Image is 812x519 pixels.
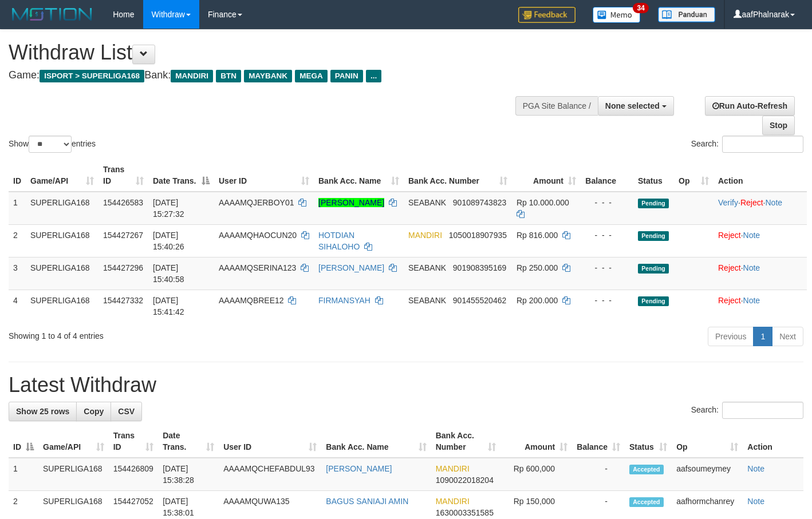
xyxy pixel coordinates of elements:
td: SUPERLIGA168 [26,224,98,257]
th: User ID: activate to sort column ascending [214,159,314,192]
span: 154427296 [103,263,143,272]
th: ID [9,159,26,192]
a: Copy [76,402,111,421]
label: Search: [691,402,803,419]
a: Note [743,296,760,305]
th: Op: activate to sort column ascending [674,159,714,192]
a: CSV [111,402,142,421]
button: None selected [598,96,674,116]
td: - [572,458,625,491]
td: [DATE] 15:38:28 [158,458,219,491]
input: Search: [722,402,803,419]
span: MANDIRI [436,464,470,473]
span: Rp 816.000 [517,231,558,240]
span: MANDIRI [408,231,442,240]
span: Show 25 rows [16,407,69,416]
td: · [714,224,807,257]
span: Copy 901455520462 to clipboard [453,296,506,305]
span: AAAAMQHAOCUN20 [219,231,297,240]
h4: Game: Bank: [9,70,530,81]
td: AAAAMQCHEFABDUL93 [219,458,321,491]
span: 34 [633,3,648,13]
span: Copy 1630003351585 to clipboard [436,508,494,517]
a: BAGUS SANIAJI AMIN [326,497,408,506]
span: SEABANK [408,263,446,272]
th: Action [714,159,807,192]
td: 154426809 [109,458,158,491]
td: · [714,257,807,290]
th: Trans ID: activate to sort column ascending [109,425,158,458]
span: AAAAMQBREE12 [219,296,284,305]
td: 4 [9,290,26,322]
a: Reject [740,198,763,207]
td: · [714,290,807,322]
a: Verify [718,198,738,207]
a: Stop [762,116,795,135]
td: SUPERLIGA168 [38,458,109,491]
span: AAAAMQJERBOY01 [219,198,294,207]
span: SEABANK [408,198,446,207]
span: CSV [118,407,135,416]
th: Balance: activate to sort column ascending [572,425,625,458]
th: Bank Acc. Number: activate to sort column ascending [431,425,500,458]
th: Trans ID: activate to sort column ascending [98,159,148,192]
img: MOTION_logo.png [9,6,96,23]
img: panduan.png [658,7,715,22]
a: 1 [753,327,772,346]
span: Pending [638,264,669,274]
a: Note [747,464,764,473]
label: Show entries [9,136,96,153]
a: Reject [718,296,741,305]
span: MANDIRI [171,70,213,82]
th: Action [743,425,803,458]
div: - - - [585,197,629,208]
span: Copy 1050018907935 to clipboard [449,231,507,240]
span: Rp 250.000 [517,263,558,272]
div: - - - [585,295,629,306]
th: Balance [581,159,633,192]
th: Game/API: activate to sort column ascending [38,425,109,458]
span: Accepted [629,465,664,474]
span: 154427332 [103,296,143,305]
label: Search: [691,136,803,153]
a: Run Auto-Refresh [705,96,795,116]
th: Bank Acc. Name: activate to sort column ascending [321,425,431,458]
td: SUPERLIGA168 [26,192,98,225]
th: Bank Acc. Name: activate to sort column ascending [314,159,404,192]
span: [DATE] 15:40:58 [153,263,184,284]
th: Status [633,159,674,192]
a: Note [765,198,782,207]
span: MANDIRI [436,497,470,506]
td: aafsoumeymey [672,458,743,491]
a: [PERSON_NAME] [318,263,384,272]
td: SUPERLIGA168 [26,290,98,322]
a: Note [743,231,760,240]
span: Copy 1090022018204 to clipboard [436,476,494,485]
span: ... [366,70,381,82]
span: MAYBANK [244,70,292,82]
span: Rp 10.000.000 [517,198,569,207]
a: [PERSON_NAME] [318,198,384,207]
td: 1 [9,458,38,491]
div: PGA Site Balance / [515,96,598,116]
span: ISPORT > SUPERLIGA168 [40,70,144,82]
a: Note [743,263,760,272]
td: SUPERLIGA168 [26,257,98,290]
span: Copy [84,407,104,416]
th: Bank Acc. Number: activate to sort column ascending [404,159,512,192]
a: Previous [708,327,754,346]
div: Showing 1 to 4 of 4 entries [9,326,330,342]
a: Reject [718,263,741,272]
a: Reject [718,231,741,240]
span: [DATE] 15:27:32 [153,198,184,219]
span: [DATE] 15:41:42 [153,296,184,316]
select: Showentries [29,136,72,153]
span: SEABANK [408,296,446,305]
td: · · [714,192,807,225]
span: Copy 901089743823 to clipboard [453,198,506,207]
th: ID: activate to sort column descending [9,425,38,458]
td: 2 [9,224,26,257]
th: Op: activate to sort column ascending [672,425,743,458]
a: Show 25 rows [9,402,77,421]
td: 3 [9,257,26,290]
